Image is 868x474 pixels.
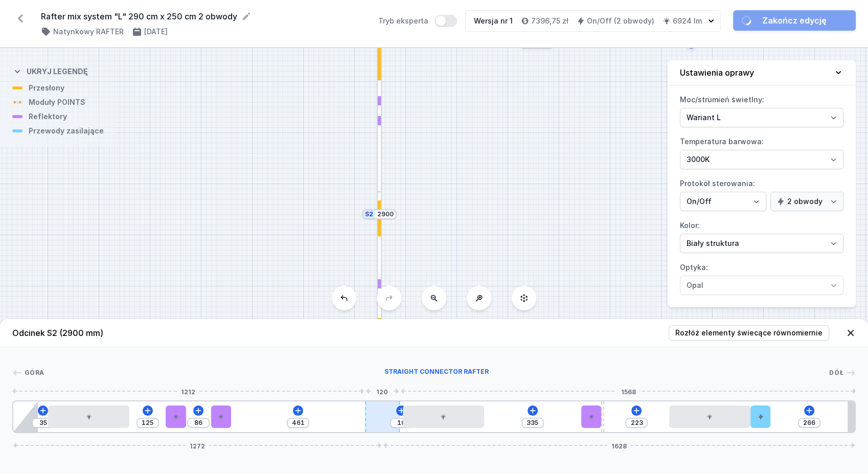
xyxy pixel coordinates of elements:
[675,328,823,338] span: Rozłóż elementy świecące równomiernie
[829,369,843,377] span: Dół
[680,92,843,127] label: Moc/strumień świetlny:
[403,405,484,428] div: LED opal module 280mm
[211,405,232,428] div: PET next module 35°
[669,405,750,428] div: LED opal module 280mm
[372,388,392,394] span: 120
[528,405,538,416] button: Dodaj element
[435,15,457,27] button: Tryb eksperta
[143,405,153,416] button: Dodaj element
[290,419,306,427] input: Wymiar [mm]
[616,388,639,394] span: 1568
[186,442,209,448] span: 1272
[144,27,168,37] h4: [DATE]
[44,368,829,378] div: Straight connector RAFTER
[12,327,103,339] h4: Odcinek S2
[241,11,252,21] button: Edytuj nazwę projektu
[628,419,645,427] input: Wymiar [mm]
[48,405,129,428] div: LED opal module 280mm
[801,419,817,427] input: Wymiar [mm]
[680,217,843,253] label: Kolor:
[193,405,203,416] button: Dodaj element
[166,405,186,428] div: PET next module 35°
[524,419,541,427] input: Wymiar [mm]
[668,60,856,85] button: Ustawienia oprawy
[587,16,654,26] h4: On/Off (2 obwody)
[27,66,88,77] h4: Ukryj legendę
[770,192,843,211] select: Protokół sterowania:
[581,405,602,428] div: PET next module 35°
[377,210,394,218] input: Wymiar [mm]
[393,419,409,427] input: Wymiar [mm]
[680,108,843,127] select: Moc/strumień świetlny:
[631,405,642,416] button: Dodaj element
[680,66,754,79] h4: Ustawienia oprawy
[12,58,88,83] button: Ukryj legendę
[35,419,51,427] input: Wymiar [mm]
[378,15,457,27] label: Tryb eksperta
[293,405,303,416] button: Dodaj element
[680,175,843,211] label: Protokół sterowania:
[673,16,702,26] h4: 6924 lm
[53,27,124,37] h4: Natynkowy RAFTER
[177,388,199,394] span: 1212
[680,259,843,295] label: Optyka:
[669,325,829,341] button: Rozłóż elementy świecące równomiernie
[41,10,366,22] form: Rafter mix system "L" 290 cm x 250 cm 2 obwody
[680,150,843,169] select: Temperatura barwowa:
[59,328,103,338] span: (2900 mm)
[804,405,814,416] button: Dodaj element
[531,16,568,26] h4: 7396,75 zł
[680,234,843,253] select: Kolor:
[25,369,44,377] span: Góra
[474,16,513,26] div: Wersja nr 1
[465,10,721,32] button: Wersja nr 17396,75 złOn/Off (2 obwody)6924 lm
[607,442,631,448] span: 1628
[750,405,771,428] div: Hole for power supply cable
[680,276,843,295] select: Optyka:
[680,192,766,211] select: Protokół sterowania:
[680,133,843,169] label: Temperatura barwowa:
[190,419,207,427] input: Wymiar [mm]
[38,405,48,416] button: Dodaj element
[140,419,156,427] input: Wymiar [mm]
[396,405,406,416] button: Dodaj element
